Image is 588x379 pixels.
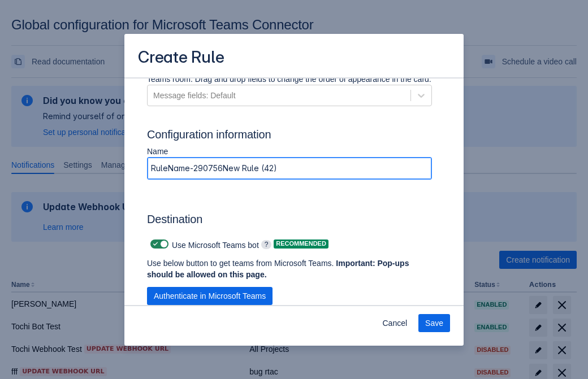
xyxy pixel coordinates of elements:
span: Recommended [274,241,328,247]
p: Name [147,146,432,157]
button: Authenticate in Microsoft Teams [147,287,273,305]
span: Save [425,314,443,332]
h3: Configuration information [147,128,441,146]
button: Cancel [375,314,414,332]
div: Scrollable content [124,77,464,306]
button: Save [418,314,450,332]
span: Cancel [382,314,407,332]
h3: Destination [147,212,432,230]
p: Use below button to get teams from Microsoft Teams. [147,258,414,280]
span: ? [261,240,272,249]
div: Use Microsoft Teams bot [147,236,259,252]
div: Message fields: Default [153,90,236,101]
h3: Create Rule [138,47,224,69]
input: Please enter the name of the rule here [148,158,431,178]
span: Authenticate in Microsoft Teams [154,287,266,305]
